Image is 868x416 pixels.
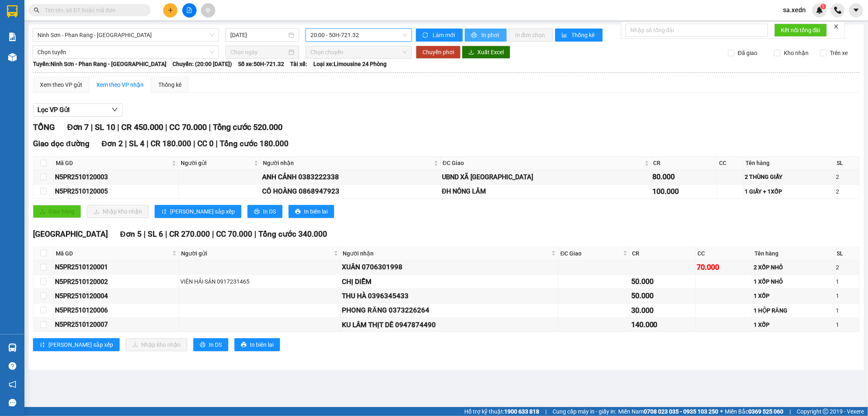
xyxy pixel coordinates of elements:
[54,170,179,184] td: N5PR2510120003
[7,5,17,18] img: logo-vxr
[789,407,791,416] span: |
[826,48,851,57] span: Trên xe
[54,304,179,318] td: N5PR2510120006
[553,407,616,416] span: Cung cấp máy in - giấy in:
[212,229,214,239] span: |
[290,59,307,68] span: Tài xế:
[146,139,149,148] span: |
[653,171,715,183] div: 80.000
[37,29,214,41] span: Ninh Sơn - Phan Rang - Sài Gòn
[201,3,215,18] button: aim
[209,340,222,349] span: In DS
[8,53,17,62] img: warehouse-icon
[263,207,276,216] span: In DS
[310,46,407,58] span: Chọn chuyến
[343,249,550,258] span: Người nhận
[181,158,252,167] span: Người gửi
[342,262,557,273] div: XUÂN 0706301998
[55,277,177,287] div: N5PR2510120002
[304,207,328,216] span: In biên lai
[55,305,177,315] div: N5PR2510120006
[625,24,768,37] input: Nhập số tổng đài
[735,48,761,57] span: Đã giao
[8,33,17,41] img: solution-icon
[743,156,835,170] th: Tên hàng
[442,186,650,196] div: ĐH NÔNG LÂM
[562,32,568,39] span: bar-chart
[572,31,596,40] span: Thống kê
[170,207,235,216] span: [PERSON_NAME] sắp xếp
[168,7,173,13] span: plus
[48,340,113,349] span: [PERSON_NAME] sắp xếp
[754,306,833,315] div: 1 HỘP RĂNG
[776,5,812,15] span: sa.xedn
[631,319,694,330] div: 140.000
[55,172,177,182] div: N5PR2510120003
[56,249,171,258] span: Mã GD
[163,3,177,18] button: plus
[8,343,17,352] img: warehouse-icon
[342,305,557,316] div: PHONG RĂNG 0373226264
[342,319,557,330] div: KU LÂM THỊT DÊ 0947874490
[91,122,93,132] span: |
[443,158,643,167] span: ĐC Giao
[55,186,177,196] div: N5PR2510120005
[481,31,500,40] span: In phơi
[262,172,439,183] div: ANH CẢNH 0383222338
[120,229,142,239] span: Đơn 5
[9,381,16,388] span: notification
[836,320,858,329] div: 1
[247,205,282,218] button: printerIn DS
[781,26,820,35] span: Kết nối tổng đài
[209,122,211,132] span: |
[833,24,839,29] span: close
[33,229,108,239] span: [GEOGRAPHIC_DATA]
[752,247,835,260] th: Tên hàng
[310,29,407,41] span: 20:00 - 50H-721.32
[250,340,273,349] span: In biên lai
[254,209,260,215] span: printer
[220,139,289,148] span: Tổng cước 180.000
[342,276,557,287] div: CHỊ DIỄM
[416,29,463,42] button: syncLàm mới
[54,318,179,332] td: N5PR2510120007
[129,139,144,148] span: SL 4
[96,80,144,89] div: Xem theo VP nhận
[835,247,859,260] th: SL
[148,229,163,239] span: SL 6
[155,205,241,218] button: sort-ascending[PERSON_NAME] sắp xếp
[112,106,118,113] span: down
[774,24,827,37] button: Kết nối tổng đài
[295,209,301,215] span: printer
[820,4,826,9] sup: 1
[33,103,122,117] button: Lọc VP Gửi
[54,275,179,289] td: N5PR2510120002
[33,338,120,351] button: sort-ascending[PERSON_NAME] sắp xếp
[45,6,141,15] input: Tìm tên, số ĐT hoặc mã đơn
[781,48,812,57] span: Kho nhận
[509,29,553,42] button: In đơn chọn
[754,320,833,329] div: 1 XỐP
[644,408,718,415] strong: 0708 023 035 - 0935 103 250
[555,29,603,42] button: bar-chartThống kê
[169,229,210,239] span: CR 270.000
[836,277,858,286] div: 1
[465,29,507,42] button: printerIn phơi
[853,7,860,14] span: caret-down
[342,291,557,302] div: THU HÀ 0396345433
[433,31,456,40] span: Làm mới
[37,46,214,58] span: Chọn tuyến
[144,229,146,239] span: |
[835,156,859,170] th: SL
[205,7,211,13] span: aim
[186,7,192,13] span: file-add
[173,59,232,68] span: Chuyến: (20:00 [DATE])
[181,249,332,258] span: Người gửi
[121,122,163,132] span: CR 450.000
[754,277,833,286] div: 1 XỐP NHỎ
[560,249,621,258] span: ĐC Giao
[504,408,539,415] strong: 1900 633 818
[836,187,858,196] div: 2
[9,362,16,370] span: question-circle
[193,338,228,351] button: printerIn DS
